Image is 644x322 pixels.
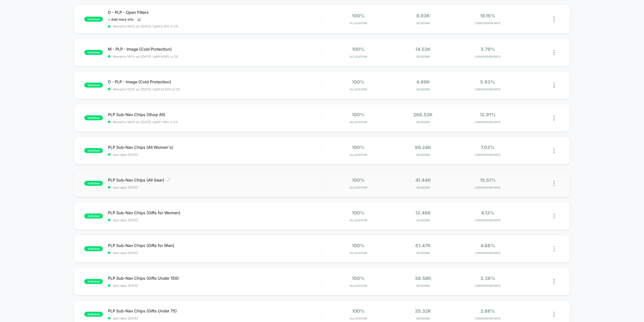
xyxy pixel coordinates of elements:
[553,312,555,317] img: close
[350,21,367,25] span: Allocation
[416,79,430,85] span: 4.99k
[350,88,367,91] span: Allocation
[480,308,495,314] span: 2.66%
[350,219,367,222] span: Allocation
[392,219,454,222] span: Sessions
[352,13,365,18] span: 100%
[415,177,431,183] span: 41.44k
[553,148,555,153] img: close
[108,186,322,189] span: start date: [DATE]
[457,186,519,189] span: CONVERSION RATE
[553,181,555,186] img: close
[457,153,519,157] span: CONVERSION RATE
[352,145,365,150] span: 100%
[392,21,454,25] span: Sessions
[84,83,103,88] span: published
[350,317,367,320] span: Allocation
[481,210,494,216] span: 4.13%
[553,213,555,219] img: close
[352,47,365,52] span: 100%
[113,24,178,28] span: Moved to 100% on: [DATE] . Uplift: 5.39% in CR
[352,112,365,117] span: 100%
[108,145,322,150] span: PLP Sub-Nav Chips (All Women's)
[84,312,103,317] span: published
[108,153,322,157] span: start date: [DATE]
[108,47,322,52] span: M - PLP - Image (Cold Protection)
[457,55,519,58] span: CONVERSION RATE
[392,317,454,320] span: Sessions
[480,13,495,18] span: 19.16%
[352,243,365,248] span: 100%
[352,210,365,216] span: 100%
[108,10,322,15] span: D - PLP - Open Filters
[415,47,431,52] span: 14.53k
[108,17,134,21] span: + Add more info
[84,181,103,186] span: published
[350,55,367,58] span: Allocation
[457,251,519,255] span: CONVERSION RATE
[392,251,454,255] span: Sessions
[84,148,103,153] span: published
[415,210,431,216] span: 12.46k
[392,284,454,288] span: Sessions
[108,316,322,320] span: start date: [DATE]
[352,177,365,183] span: 100%
[350,284,367,288] span: Allocation
[352,79,365,85] span: 100%
[553,16,555,22] img: close
[84,279,103,284] span: published
[108,308,322,313] span: PLP Sub-Nav Chips (Gifts Under 75)
[108,251,322,255] span: start date: [DATE]
[108,112,322,117] span: PLP Sub-Nav Chips (Shop All)
[392,88,454,91] span: Sessions
[457,219,519,222] span: CONVERSION RATE
[481,145,495,150] span: 7.03%
[392,55,454,58] span: Sessions
[480,276,495,281] span: 3.38%
[350,153,367,157] span: Allocation
[84,17,103,22] span: published
[108,276,322,281] span: PLP Sub-Nav Chips (Gifts Under 150)
[108,210,322,215] span: PLP Sub-Nav Chips (Gifts for Women)
[392,120,454,124] span: Sessions
[350,120,367,124] span: Allocation
[415,145,431,150] span: 90.24k
[392,186,454,189] span: Sessions
[415,243,431,248] span: 61.47k
[352,276,365,281] span: 100%
[108,79,322,84] span: D - PLP - Image (Cold Protection)
[108,218,322,222] span: start date: [DATE]
[113,120,178,124] span: Moved to 100% on: [DATE] . Uplift: 1.36% in CR
[415,308,431,314] span: 35.32k
[84,246,103,251] span: published
[108,177,322,183] span: PLP Sub-Nav Chips (All Gear)
[84,115,103,120] span: published
[84,213,103,219] span: published
[352,308,365,314] span: 100%
[457,317,519,320] span: CONVERSION RATE
[480,79,495,85] span: 5.93%
[113,87,180,91] span: Moved to 100% on: [DATE] . Uplift: 22.62% in CR
[457,21,519,25] span: CONVERSION RATE
[413,112,433,117] span: 288.53k
[553,115,555,121] img: close
[553,279,555,284] img: close
[350,251,367,255] span: Allocation
[392,153,454,157] span: Sessions
[553,246,555,252] img: close
[457,88,519,91] span: CONVERSION RATE
[108,284,322,288] span: start date: [DATE]
[457,284,519,288] span: CONVERSION RATE
[457,120,519,124] span: CONVERSION RATE
[480,112,496,117] span: 12.91%
[113,55,178,58] span: Moved to 100% on: [DATE] . Uplift: 9.58% in CR
[553,83,555,88] img: close
[553,50,555,55] img: close
[416,13,430,18] span: 8.03k
[108,243,322,248] span: PLP Sub-Nav Chips (Gifts for Men)
[480,243,495,248] span: 4.88%
[480,47,495,52] span: 3.79%
[415,276,431,281] span: 38.58k
[84,50,103,55] span: published
[350,186,367,189] span: Allocation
